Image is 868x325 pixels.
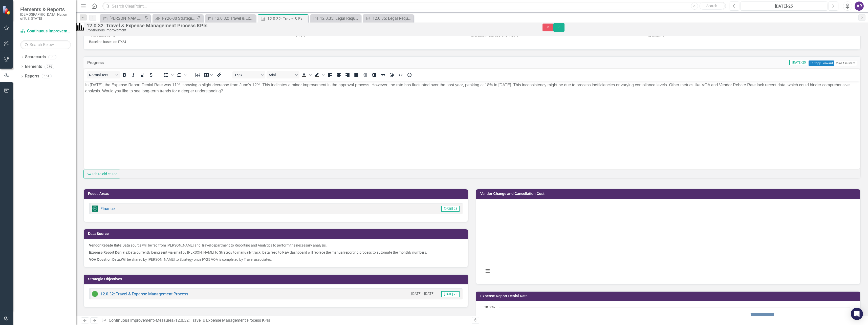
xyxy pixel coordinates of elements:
[83,170,120,178] button: Switch to old editor
[206,15,254,22] a: 12.0.32: Travel & Expense Management Process
[138,71,146,78] button: Underline
[89,256,463,262] p: Will be shared by [PERSON_NAME] to Strategy once FY25 VOA is completed by Travel associates.
[175,71,187,78] div: Numbered list
[370,71,378,78] button: Increase indent
[25,54,46,60] a: Scorecards
[20,12,71,21] small: [DEMOGRAPHIC_DATA] Nation of [US_STATE]
[3,6,11,14] img: ClearPoint Strategy
[411,291,435,296] small: [DATE] - [DATE]
[741,2,827,11] button: [DATE]-25
[480,192,858,196] h3: Vendor Change and Cancellation Cost
[110,15,143,22] div: [PERSON_NAME] SO's
[89,257,121,261] strong: VOA Question Data:
[42,74,52,78] div: 151
[175,318,270,323] div: 12.0.32: Travel & Expense Management Process KPIs
[267,71,299,78] button: Font Arial
[156,318,173,323] a: Measures
[441,291,460,297] span: [DATE]-25
[89,243,122,247] strong: Vendor Rebate Rate:
[396,71,405,78] button: HTML Editor
[84,81,860,169] iframe: Rich Text Area
[88,232,465,236] h3: Data Source
[162,15,196,22] div: FY26-30 Strategic Plan
[88,277,465,281] h3: Strategic Objectives
[387,71,396,78] button: Emojis
[484,268,491,275] button: View chart menu, Chart
[269,73,293,77] span: Arial
[312,15,360,22] a: 12.0.35: Legal Request Intake Process
[109,318,154,323] a: Continuous Improvement
[441,206,460,212] span: [DATE]-25
[88,192,465,196] h3: Focus Areas
[87,60,238,65] h3: Progress
[100,206,115,211] a: Finance
[193,71,202,78] button: Insert image
[405,71,414,78] button: Help
[92,206,98,212] img: Report
[834,61,857,66] button: AI Assistant
[481,203,855,279] div: Chart. Highcharts interactive chart.
[706,4,717,8] span: Search
[361,71,370,78] button: Decrease indent
[92,291,98,297] img: CI Action Plan Approved/In Progress
[267,16,307,22] div: 12.0.32: Travel & Expense Management Process KPIs
[147,71,155,78] button: Strikethrough
[45,65,54,69] div: 259
[215,71,223,78] button: Insert/edit link
[484,305,495,309] text: 20.00%
[789,60,808,65] span: [DATE]-25
[102,2,726,11] input: Search ClearPoint...
[215,15,254,22] div: 12.0.32: Travel & Expense Management Process
[120,71,129,78] button: Bold
[86,23,532,28] div: 12.0.32: Travel & Expense Management Process KPIs
[480,294,858,298] h3: Expense Report Denial Rate
[334,71,343,78] button: Align center
[855,2,864,11] button: AR
[232,71,265,78] button: Font size 16px
[129,71,138,78] button: Italic
[742,3,826,9] div: [DATE]-25
[379,71,387,78] button: Blockquote
[86,28,532,32] div: Continuous Improvement
[154,15,196,22] a: FY26-30 Strategic Plan
[25,64,42,70] a: Elements
[89,39,855,44] p: Baseline based on FY24
[313,71,325,78] div: Background color Black
[89,249,463,256] p: Data currently being sent via email by [PERSON_NAME] to Strategy to manually track. Data feed to ...
[234,73,259,77] span: 16px
[343,71,352,78] button: Align right
[20,28,71,34] a: Continuous Improvement
[352,71,361,78] button: Justify
[100,292,188,296] a: 12.0.32: Travel & Expense Management Process
[76,23,84,31] img: Performance Management
[25,73,39,79] a: Reports
[20,6,71,12] span: Elements & Reports
[364,15,412,22] a: 12.0.35: Legal Request Intake Process
[224,71,232,78] button: Horizontal line
[699,3,725,10] button: Search
[300,71,312,78] div: Text color Black
[202,71,214,78] button: Table
[89,250,128,254] strong: Expense Report Denials:
[48,55,56,59] div: 6
[20,40,71,49] input: Search Below...
[320,15,360,22] div: 12.0.35: Legal Request Intake Process
[373,15,412,22] div: 12.0.35: Legal Request Intake Process
[101,15,143,22] a: [PERSON_NAME] SO's
[481,203,853,279] svg: Interactive chart
[851,308,863,320] div: Open Intercom Messenger
[162,71,174,78] div: Bullet list
[87,71,120,78] button: Block Normal Text
[101,318,468,323] div: » »
[325,71,334,78] button: Align left
[809,60,834,66] button: Copy Forward
[89,243,463,249] p: Data source will be fed from [PERSON_NAME] and Travel department to Reporting and Analytics to pe...
[89,73,114,77] span: Normal Text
